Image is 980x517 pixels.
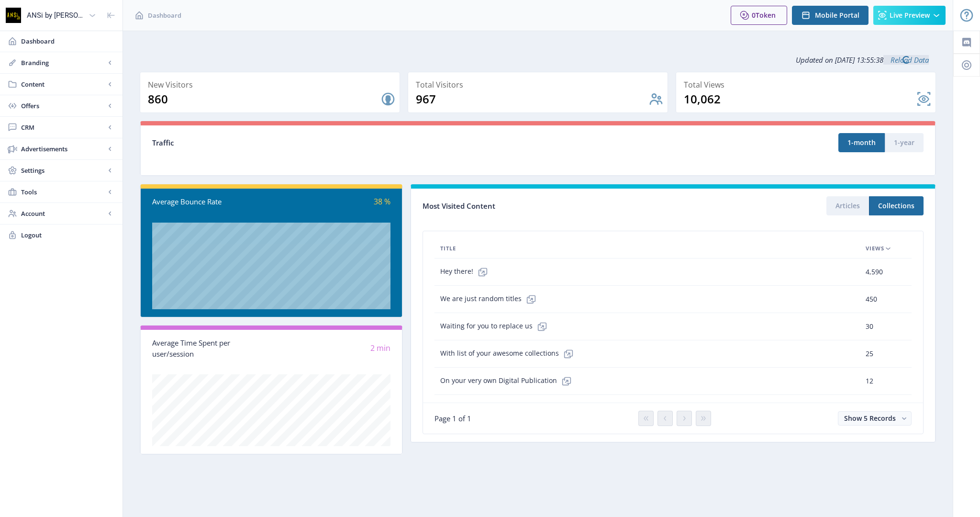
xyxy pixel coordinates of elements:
[21,101,105,111] span: Offers
[883,55,929,65] a: Reload Data
[815,11,859,19] span: Mobile Portal
[148,91,380,107] div: 860
[866,243,884,254] span: Views
[423,199,673,214] div: Most Visited Content
[416,91,648,107] div: 967
[374,196,390,207] span: 38 %
[434,414,471,423] span: Page 1 of 1
[21,123,105,132] span: CRM
[440,317,552,336] span: Waiting for you to replace us
[756,11,776,20] span: Token
[885,133,924,152] button: 1-year
[21,36,115,46] span: Dashboard
[21,58,105,67] span: Branding
[440,344,578,363] span: With list of your awesome collections
[866,375,873,387] span: 12
[27,5,85,26] div: ANSi by [PERSON_NAME]
[731,6,787,25] button: 0Token
[838,411,912,426] button: Show 5 Records
[866,266,883,278] span: 4,590
[148,78,396,91] div: New Visitors
[440,371,576,391] span: On your very own Digital Publication
[6,8,21,23] img: properties.app_icon.png
[152,196,271,207] div: Average Bounce Rate
[440,290,541,309] span: We are just random titles
[866,293,877,305] span: 450
[869,196,924,215] button: Collections
[838,133,885,152] button: 1-month
[873,6,946,25] button: Live Preview
[440,243,456,254] span: Title
[148,11,181,20] span: Dashboard
[21,230,115,240] span: Logout
[844,414,896,423] span: Show 5 Records
[440,262,492,281] span: Hey there!
[792,6,869,25] button: Mobile Portal
[684,91,916,107] div: 10,062
[140,48,936,72] div: Updated on [DATE] 13:55:38
[866,348,873,360] span: 25
[684,78,932,91] div: Total Views
[416,78,664,91] div: Total Visitors
[21,166,105,175] span: Settings
[152,137,538,148] div: Traffic
[866,321,873,332] span: 30
[21,187,105,197] span: Tools
[826,196,869,215] button: Articles
[21,144,105,154] span: Advertisements
[152,337,271,359] div: Average Time Spent per user/session
[21,79,105,89] span: Content
[271,343,390,354] div: 2 min
[890,11,930,19] span: Live Preview
[21,209,105,218] span: Account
